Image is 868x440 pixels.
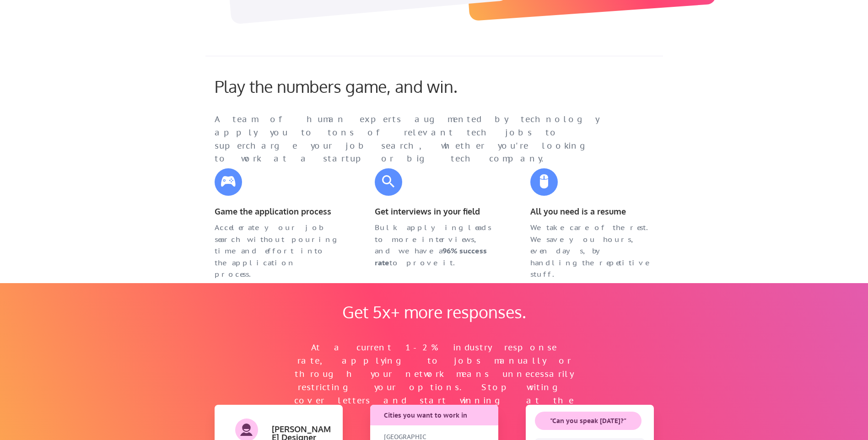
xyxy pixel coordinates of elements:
div: At a current 1-2% industry response rate, applying to jobs manually or through your network means... [292,341,576,420]
strong: 96% success rate [375,246,489,267]
div: Get 5x+ more responses. [334,302,535,322]
div: Play the numbers game, and win. [215,76,498,96]
div: Get interviews in your field [375,205,498,218]
div: All you need is a resume [530,205,654,218]
div: Bulk applying leads to more interviews, and we have a to prove it. [375,222,498,268]
div: A team of human experts augmented by technology apply you to tons of relevant tech jobs to superc... [215,113,617,166]
div: Game the application process [215,205,338,218]
div: We take care of the rest. We save you hours, even days, by handling the repetitive stuff. [530,222,654,280]
div: Cities you want to work in [384,411,486,420]
div: Accelerate your job search without pouring time and effort into the application process. [215,222,338,280]
div: "Can you speak [DATE]?" [535,417,642,426]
